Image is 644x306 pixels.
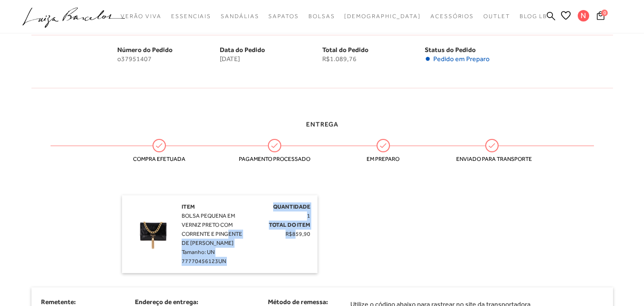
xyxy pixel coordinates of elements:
[221,8,259,25] a: categoryNavScreenReaderText
[117,46,173,53] span: Número do Pedido
[268,8,298,25] a: categoryNavScreenReaderText
[573,10,594,24] button: N
[425,55,431,63] span: •
[121,13,162,20] span: Verão Viva
[308,13,335,20] span: Bolsas
[135,298,198,306] span: Endereço de entrega:
[182,203,195,210] span: Item
[273,203,310,210] span: Quantidade
[344,8,421,25] a: noSubCategoriesText
[171,13,211,20] span: Essenciais
[594,11,607,23] button: 0
[520,8,547,25] a: BLOG LB
[456,156,528,162] span: Enviado para transporte
[425,46,476,53] span: Status do Pedido
[286,231,310,237] span: R$859,90
[348,156,419,162] span: Em preparo
[433,55,490,63] span: Pedido em Preparo
[268,13,298,20] span: Sapatos
[221,13,259,20] span: Sandálias
[123,156,195,162] span: Compra efetuada
[307,212,310,219] span: 1
[483,13,510,20] span: Outlet
[520,13,547,20] span: BLOG LB
[41,298,76,306] span: Remetente:
[430,8,474,25] a: categoryNavScreenReaderText
[129,202,177,250] img: BOLSA PEQUENA EM VERNIZ PRETO COM CORRENTE E PINGENTE DE FRANJA DOURADA
[430,13,474,20] span: Acessórios
[308,8,335,25] a: categoryNavScreenReaderText
[220,55,322,63] span: [DATE]
[322,46,368,53] span: Total do Pedido
[220,46,265,53] span: Data do Pedido
[117,55,220,63] span: o37951407
[171,8,211,25] a: categoryNavScreenReaderText
[344,13,421,20] span: [DEMOGRAPHIC_DATA]
[239,156,310,162] span: Pagamento processado
[483,8,510,25] a: categoryNavScreenReaderText
[578,10,589,21] span: N
[268,298,328,306] span: Método de remessa:
[322,55,425,63] span: R$1.089,76
[601,10,608,16] span: 0
[182,212,242,246] span: BOLSA PEQUENA EM VERNIZ PRETO COM CORRENTE E PINGENTE DE [PERSON_NAME]
[306,120,338,128] span: Entrega
[269,222,310,228] span: Total do Item
[182,258,226,264] span: 77770456123UN
[182,249,215,255] span: Tamanho: UN
[121,8,162,25] a: categoryNavScreenReaderText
